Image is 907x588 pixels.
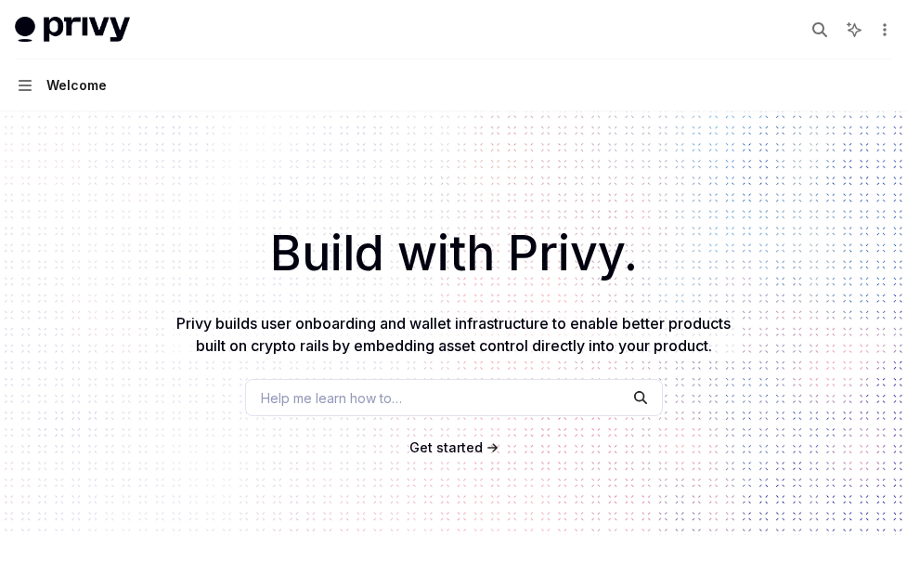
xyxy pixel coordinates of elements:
[15,17,130,43] img: light logo
[176,314,731,355] span: Privy builds user onboarding and wallet infrastructure to enable better products built on crypto ...
[874,17,892,43] button: More actions
[30,217,877,290] h1: Build with Privy.
[409,438,483,457] a: Get started
[46,74,107,97] div: Welcome
[261,388,402,408] span: Help me learn how to…
[409,439,483,455] span: Get started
